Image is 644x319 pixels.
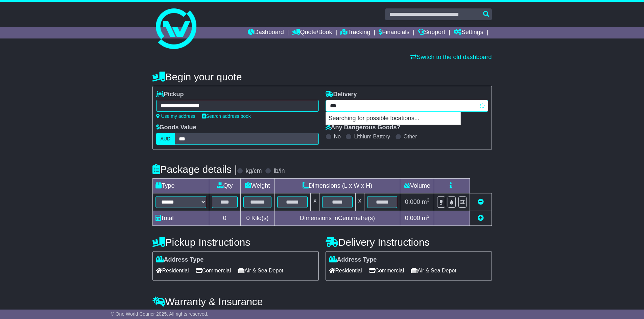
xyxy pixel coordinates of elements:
sup: 3 [427,214,430,219]
h4: Begin your quote [152,71,492,82]
label: Address Type [329,256,377,264]
a: Settings [454,27,483,38]
span: Air & Sea Depot [238,265,283,276]
label: Any Dangerous Goods? [326,124,401,131]
label: Pickup [156,91,184,98]
span: Air & Sea Depot [411,265,456,276]
label: Other [404,133,417,140]
a: Add new item [478,215,484,221]
td: Kilo(s) [240,211,275,226]
a: Remove this item [478,198,484,205]
a: Dashboard [248,27,284,38]
span: Residential [329,265,362,276]
td: 0 [209,211,240,226]
td: Total [152,211,209,226]
a: Tracking [340,27,370,38]
typeahead: Please provide city [326,100,488,112]
label: No [334,133,341,140]
span: 0.000 [405,215,420,221]
span: 0 [246,215,249,221]
p: Searching for possible locations... [326,112,460,125]
a: Support [418,27,445,38]
a: Quote/Book [292,27,332,38]
td: Volume [400,179,434,193]
sup: 3 [427,197,430,203]
span: Residential [156,265,189,276]
label: AUD [156,133,175,145]
label: Goods Value [156,124,196,131]
td: Qty [209,179,240,193]
a: Switch to the old dashboard [410,54,492,60]
td: Weight [240,179,275,193]
td: Dimensions in Centimetre(s) [275,211,400,226]
span: Commercial [196,265,231,276]
label: lb/in [273,167,285,175]
h4: Delivery Instructions [326,237,492,248]
label: kg/cm [245,167,262,175]
h4: Package details | [152,164,237,175]
label: Lithium Battery [354,133,390,140]
label: Delivery [326,91,357,98]
span: 0.000 [405,198,420,205]
a: Search address book [202,113,251,119]
span: m [422,215,430,221]
td: x [355,193,364,211]
span: m [422,198,430,205]
a: Financials [379,27,409,38]
a: Use my address [156,113,195,119]
h4: Warranty & Insurance [152,296,492,307]
span: © One World Courier 2025. All rights reserved. [111,311,209,317]
span: Commercial [369,265,404,276]
h4: Pickup Instructions [152,237,319,248]
label: Address Type [156,256,204,264]
td: x [311,193,319,211]
td: Type [152,179,209,193]
td: Dimensions (L x W x H) [275,179,400,193]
